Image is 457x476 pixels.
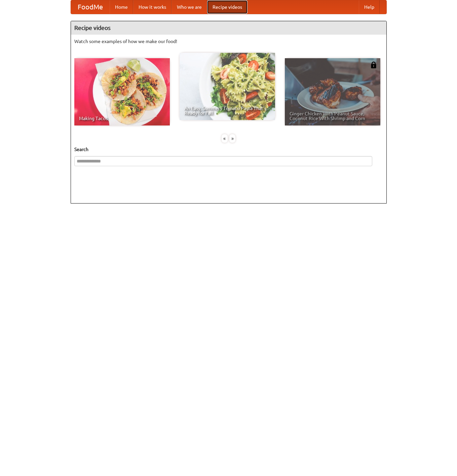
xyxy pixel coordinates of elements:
div: « [222,134,228,143]
a: An Easy, Summery Tomato Pasta That's Ready for Fall [180,53,275,120]
a: Help [359,0,380,14]
span: An Easy, Summery Tomato Pasta That's Ready for Fall [184,106,270,115]
a: Making Tacos [74,58,170,125]
a: How it works [133,0,172,14]
a: Recipe videos [207,0,247,14]
span: Making Tacos [79,116,165,121]
a: FoodMe [71,0,110,14]
h4: Recipe videos [71,21,386,35]
a: Home [110,0,133,14]
div: » [229,134,235,143]
h5: Search [74,146,383,153]
a: Who we are [172,0,207,14]
p: Watch some examples of how we make our food! [74,38,383,45]
img: 483408.png [370,62,377,68]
